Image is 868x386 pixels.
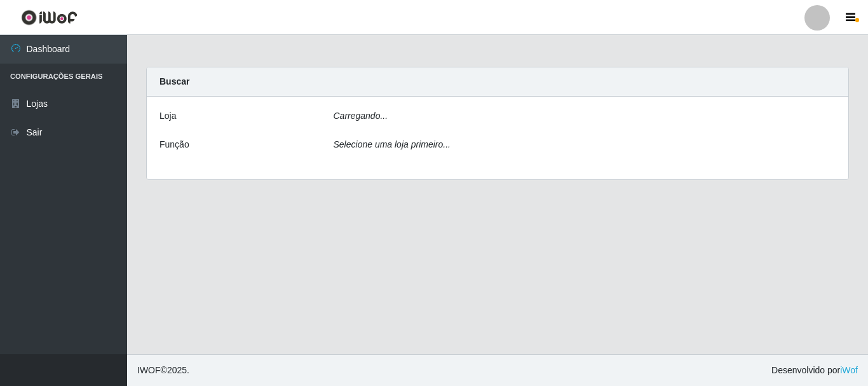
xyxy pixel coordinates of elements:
[137,365,161,375] span: IWOF
[840,365,858,375] a: iWof
[137,364,189,377] span: © 2025 .
[159,138,189,151] label: Função
[21,10,78,25] img: CoreUI Logo
[771,364,858,377] span: Desenvolvido por
[334,111,388,121] i: Carregando...
[159,76,189,86] strong: Buscar
[334,139,451,149] i: Selecione uma loja primeiro...
[159,109,176,123] label: Loja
